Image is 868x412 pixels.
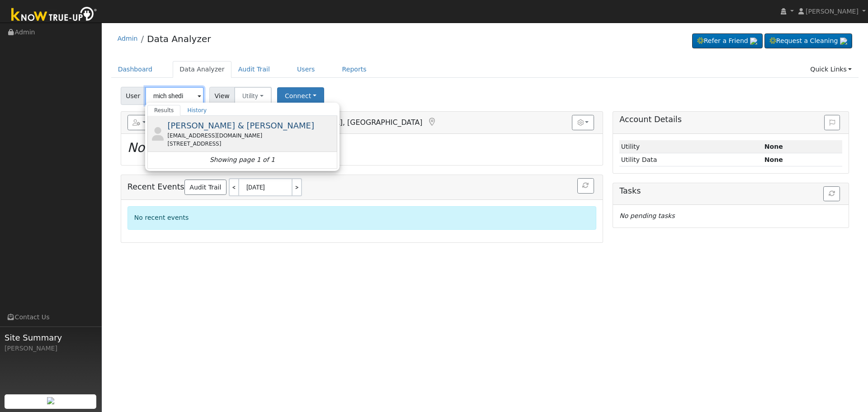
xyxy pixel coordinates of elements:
[5,344,97,353] div: [PERSON_NAME]
[619,140,763,153] td: Utility
[7,5,102,25] img: Know True-Up
[234,87,272,105] button: Utility
[127,178,596,196] h5: Recent Events
[147,33,211,44] a: Data Analyzer
[335,61,373,78] a: Reports
[803,61,859,78] a: Quick Links
[427,118,437,127] a: Map
[577,178,594,194] button: Refresh
[764,143,783,150] strong: ID: null, authorized: None
[167,121,314,130] span: [PERSON_NAME] & [PERSON_NAME]
[619,153,763,166] td: Utility Data
[823,186,840,202] button: Refresh
[231,61,277,78] a: Audit Trail
[209,87,235,105] span: View
[147,105,181,116] a: Results
[619,212,675,219] i: No pending tasks
[268,118,423,127] span: [GEOGRAPHIC_DATA], [GEOGRAPHIC_DATA]
[47,397,54,404] img: retrieve
[121,87,146,105] span: User
[210,155,275,165] i: Showing page 1 of 1
[806,8,859,15] span: [PERSON_NAME]
[764,33,852,49] a: Request a Cleaning
[764,156,783,163] strong: None
[290,61,322,78] a: Users
[277,87,324,105] button: Connect
[619,115,842,124] h5: Account Details
[127,206,596,229] div: No recent events
[127,140,260,155] i: No Utility connection
[692,33,763,49] a: Refer a Friend
[118,35,138,42] a: Admin
[619,186,842,196] h5: Tasks
[840,38,847,45] img: retrieve
[292,178,302,196] a: >
[750,38,757,45] img: retrieve
[167,132,335,140] div: [EMAIL_ADDRESS][DOMAIN_NAME]
[824,115,840,130] button: Issue History
[145,87,204,105] input: Select a User
[111,61,160,78] a: Dashboard
[229,178,238,196] a: <
[184,180,226,195] a: Audit Trail
[180,105,213,116] a: History
[173,61,231,78] a: Data Analyzer
[5,331,97,344] span: Site Summary
[167,140,335,148] div: [STREET_ADDRESS]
